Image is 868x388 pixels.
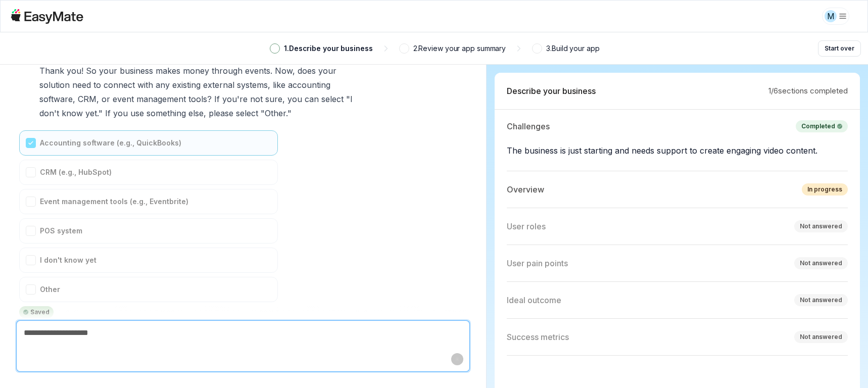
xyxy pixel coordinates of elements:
span: not [250,92,263,106]
span: please [209,106,233,120]
span: money [183,64,209,78]
div: Not answered [800,296,842,305]
div: Not answered [800,222,842,231]
span: yet." [85,106,103,120]
p: 2 . Review your app summary [413,43,506,54]
span: like [273,78,285,92]
span: Now, [275,64,295,78]
span: management [136,92,186,106]
span: does [298,64,316,78]
span: event [113,92,134,106]
span: sure, [265,92,285,106]
span: else, [188,106,206,120]
p: 1 . Describe your business [284,43,373,54]
span: to [93,78,101,92]
span: or [102,92,110,106]
span: through [212,64,243,78]
span: business [120,64,153,78]
span: If [214,92,220,106]
span: need [72,78,91,92]
span: "Other." [261,106,292,120]
p: Ideal outcome [507,294,561,306]
span: you [287,92,302,106]
p: Success metrics [507,331,569,343]
span: Thank [39,64,64,78]
span: makes [156,64,180,78]
span: you [113,106,128,120]
span: external [203,78,234,92]
div: In progress [807,185,842,194]
span: use [130,106,144,120]
span: don't [39,106,59,120]
div: Not answered [800,332,842,342]
button: Start over [818,40,861,57]
p: Overview [507,183,544,196]
p: 3 . Build your app [546,43,599,54]
p: Challenges [507,120,550,132]
span: something [147,106,186,120]
div: M [825,10,837,22]
span: solution [39,78,70,92]
span: accounting [288,78,330,92]
span: So [86,64,97,78]
span: software, [39,92,75,106]
span: select [236,106,258,120]
span: tools? [188,92,212,106]
p: The business is just starting and needs support to create engaging video content. [507,142,848,159]
span: "I [346,92,353,106]
span: you! [67,64,83,78]
p: User roles [507,220,546,232]
p: User pain points [507,257,568,269]
span: your [99,64,117,78]
span: with [137,78,153,92]
span: connect [104,78,135,92]
span: existing [172,78,201,92]
span: know [62,106,83,120]
div: Not answered [800,259,842,268]
span: systems, [237,78,270,92]
span: If [105,106,111,120]
span: your [318,64,336,78]
span: you're [222,92,248,106]
span: events. [245,64,272,78]
span: CRM, [78,92,99,106]
div: Completed [801,122,842,131]
p: 1 / 6 sections completed [768,85,848,97]
span: can [305,92,319,106]
p: Describe your business [507,85,596,97]
span: select [321,92,344,106]
span: any [156,78,170,92]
